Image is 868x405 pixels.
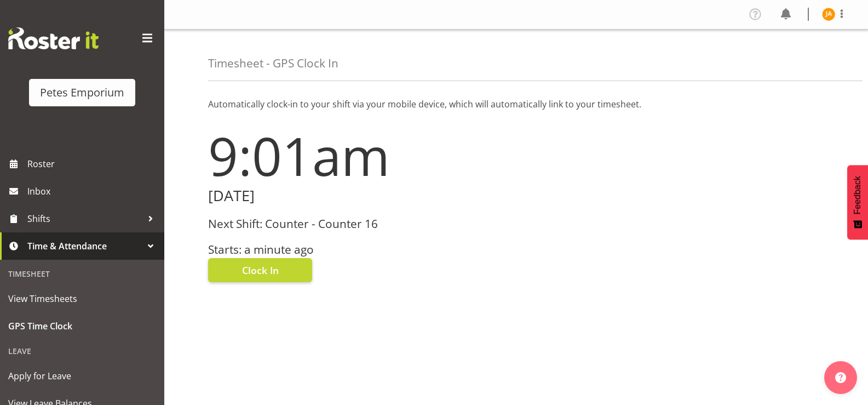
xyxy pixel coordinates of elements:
div: Leave [3,340,162,362]
h1: 9:01am [208,126,510,185]
div: Petes Emporium [40,84,124,101]
button: Clock In [208,258,312,282]
span: View Timesheets [8,290,156,307]
img: help-xxl-2.png [835,372,846,383]
img: jeseryl-armstrong10788.jpg [822,8,835,21]
span: GPS Time Clock [8,318,156,334]
button: Feedback - Show survey [847,165,868,239]
span: Inbox [27,183,159,199]
span: Roster [27,156,159,172]
a: Apply for Leave [3,362,162,390]
h4: Timesheet - GPS Clock In [208,57,338,70]
span: Time & Attendance [27,238,142,254]
a: View Timesheets [3,285,162,312]
img: Rosterit website logo [8,27,99,49]
h3: Next Shift: Counter - Counter 16 [208,218,510,230]
div: Timesheet [3,263,162,285]
p: Automatically clock-in to your shift via your mobile device, which will automatically link to you... [208,98,824,111]
span: Apply for Leave [8,368,156,384]
span: Feedback [853,176,863,214]
h3: Starts: a minute ago [208,243,510,256]
a: GPS Time Clock [3,312,162,340]
span: Clock In [242,263,279,277]
h2: [DATE] [208,187,510,204]
span: Shifts [27,210,142,227]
